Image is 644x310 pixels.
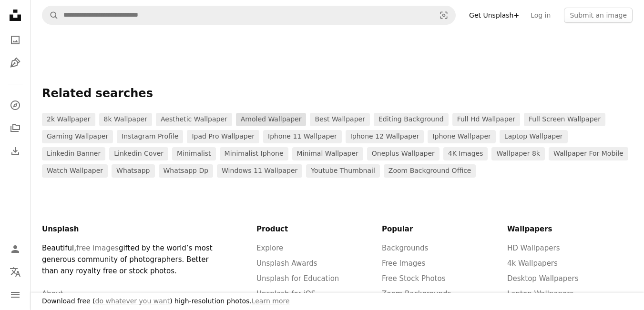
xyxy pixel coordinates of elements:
a: Log in / Sign up [6,240,25,259]
a: whatsapp dp [159,164,214,178]
a: zoom background office [384,164,476,178]
a: iphone wallpaper [428,130,495,143]
a: full hd wallpaper [452,113,520,126]
button: Visual search [432,6,455,24]
a: Home — Unsplash [6,6,25,27]
a: whatsapp [112,164,154,178]
h6: Wallpapers [507,223,633,235]
a: youtube thumbnail [306,164,380,178]
a: linkedin banner [42,147,105,160]
a: Unsplash for iOS [256,290,316,298]
a: minimalist [172,147,216,160]
a: aesthetic wallpaper [156,113,232,126]
button: Menu [6,285,25,304]
a: Log in [525,8,556,23]
h6: Product [256,223,382,235]
a: 4k Wallpapers [507,259,558,268]
a: Explore [6,96,25,115]
a: free images [76,244,119,252]
a: laptop wallpaper [500,130,568,143]
a: do whatever you want [95,297,170,305]
a: Download History [6,141,25,160]
a: About [42,290,63,298]
a: Laptop Wallpapers [507,290,573,298]
a: full screen wallpaper [524,113,605,126]
form: Find visuals sitewide [42,6,456,25]
a: linkedin cover [109,147,168,160]
a: iphone 11 wallpaper [263,130,342,143]
a: 2k wallpaper [42,113,95,126]
a: amoled wallpaper [236,113,307,126]
a: instagram profile [117,130,183,143]
a: wallpaper 8k [491,147,545,160]
a: Zoom Backgrounds [382,290,451,298]
a: ipad pro wallpaper [187,130,259,143]
a: watch wallpaper [42,164,108,178]
a: iphone 12 wallpaper [346,130,424,143]
a: Learn more [252,297,290,305]
a: HD Wallpapers [507,244,560,252]
p: Related searches [42,86,633,101]
a: minimal wallpaper [292,147,363,160]
h6: Unsplash [42,223,221,235]
a: Unsplash for Education [256,274,339,283]
button: Search Unsplash [42,6,59,24]
a: gaming wallpaper [42,130,113,143]
h6: Popular [382,223,507,235]
a: Explore [256,244,283,252]
a: Photos [6,30,25,50]
button: Submit an image [564,8,633,23]
p: Beautiful, gifted by the world’s most generous community of photographers. Better than any royalt... [42,242,221,277]
a: windows 11 wallpaper [217,164,302,178]
a: 8k wallpaper [99,113,153,126]
a: Get Unsplash+ [463,8,525,23]
a: Collections [6,119,25,138]
h3: Download free ( ) high-resolution photos. [42,297,290,306]
a: editing background [374,113,449,126]
a: Desktop Wallpapers [507,274,578,283]
a: best wallpaper [310,113,369,126]
a: wallpaper for mobile [549,147,628,160]
a: Free Images [382,259,425,268]
a: minimalist iphone [220,147,288,160]
a: Free Stock Photos [382,274,445,283]
a: Unsplash Awards [256,259,317,268]
a: Backgrounds [382,244,428,252]
a: 4K Images [443,147,488,160]
button: Language [6,262,25,281]
a: oneplus wallpaper [367,147,440,160]
a: Illustrations [6,53,25,72]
